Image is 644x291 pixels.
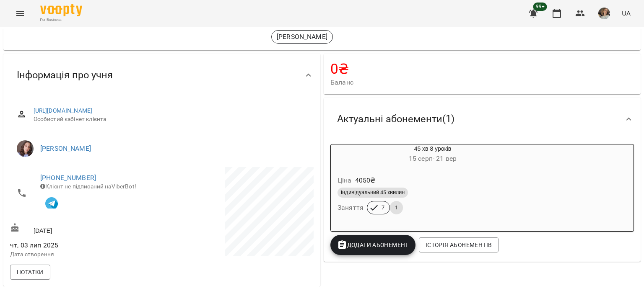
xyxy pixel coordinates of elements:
[355,175,376,185] p: 4050 ₴
[338,175,352,186] h6: Ціна
[10,250,160,259] p: Дата створення
[337,240,409,250] span: Додати Абонемент
[330,235,415,255] button: Додати Абонемент
[622,9,631,18] span: UA
[40,183,136,190] span: Клієнт не підписаний на ViberBot!
[34,115,307,124] span: Особистий кабінет клієнта
[17,69,113,82] span: Інформація про учня
[337,113,454,126] span: Актуальні абонементи ( 1 )
[533,3,547,11] span: 99+
[8,221,162,237] div: [DATE]
[17,267,44,277] span: Нотатки
[419,237,499,252] button: Історія абонементів
[40,4,82,16] img: Voopty Logo
[377,204,390,211] span: 7
[598,8,610,19] img: 32c0240b4d36dd2a5551494be5772e58.jpg
[34,107,93,114] a: [URL][DOMAIN_NAME]
[618,5,634,21] button: UA
[390,204,403,211] span: 1
[40,17,82,23] span: For Business
[10,3,30,23] button: Menu
[330,77,634,88] span: Баланс
[324,98,641,141] div: Актуальні абонементи(1)
[40,174,96,182] a: [PHONE_NUMBER]
[40,144,91,152] a: [PERSON_NAME]
[271,30,333,44] div: [PERSON_NAME]
[331,144,535,224] button: 45 хв 8 уроків15 серп- 21 верЦіна4050₴індивідуальний 45 хвилинЗаняття71
[40,191,63,214] button: Клієнт підписаний на VooptyBot
[10,240,160,250] span: чт, 03 лип 2025
[426,240,492,250] span: Історія абонементів
[338,189,408,196] span: індивідуальний 45 хвилин
[45,197,58,210] img: Telegram
[409,155,457,162] span: 15 серп - 21 вер
[10,265,50,280] button: Нотатки
[17,140,34,157] img: Зоя Петровчук
[330,60,634,77] h4: 0 ₴
[3,54,320,97] div: Інформація про учня
[277,32,327,42] p: [PERSON_NAME]
[331,144,535,165] div: 45 хв 8 уроків
[338,202,364,214] h6: Заняття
